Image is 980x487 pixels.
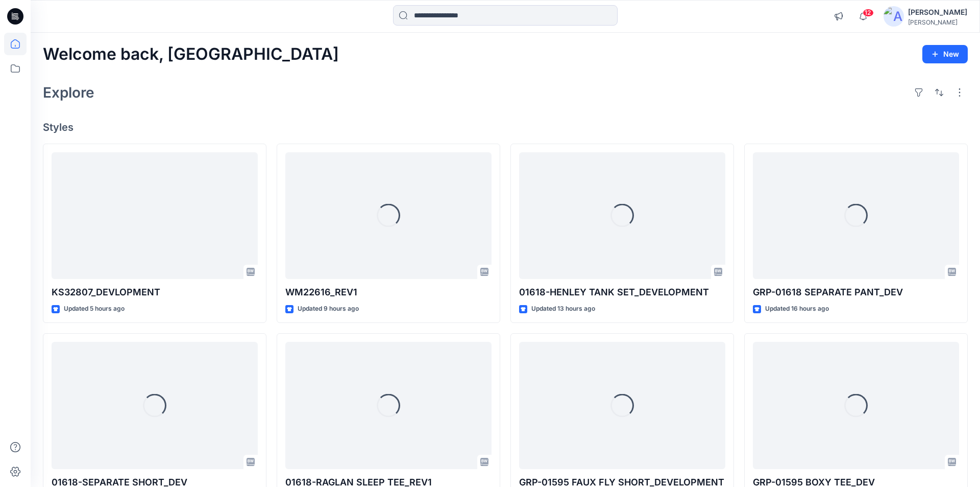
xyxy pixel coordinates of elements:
[753,285,959,299] p: GRP-01618 SEPARATE PANT_DEV
[908,6,967,18] div: [PERSON_NAME]
[64,304,125,314] p: Updated 5 hours ago
[285,285,492,299] p: WM22616_REV1
[863,9,874,17] span: 12
[43,45,339,64] h2: Welcome back, [GEOGRAPHIC_DATA]
[43,121,968,133] h4: Styles
[765,304,829,314] p: Updated 16 hours ago
[43,84,94,101] h2: Explore
[884,6,904,27] img: avatar
[52,285,258,299] p: KS32807_DEVLOPMENT
[908,18,967,26] div: [PERSON_NAME]
[922,45,968,63] button: New
[531,304,595,314] p: Updated 13 hours ago
[519,285,725,299] p: 01618-HENLEY TANK SET_DEVELOPMENT
[298,304,359,314] p: Updated 9 hours ago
